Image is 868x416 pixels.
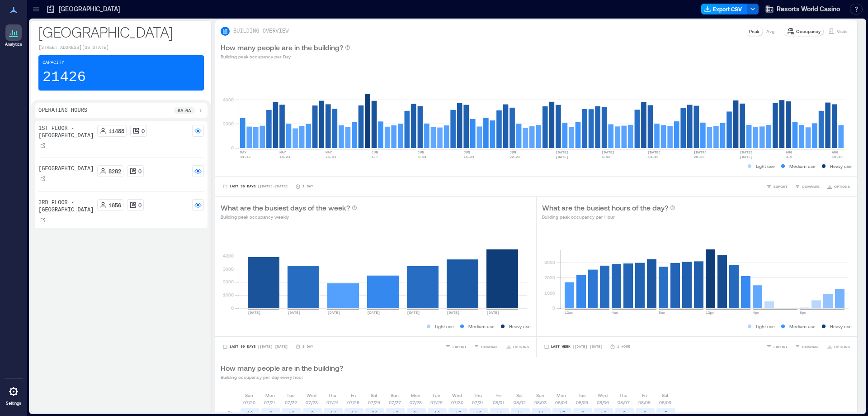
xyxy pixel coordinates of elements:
text: 8pm [800,311,807,315]
text: 17 [559,410,566,416]
text: 9 [644,410,647,416]
text: AUG [832,150,839,154]
p: 8282 [108,167,121,175]
p: 07/22 [285,399,297,406]
text: JUN [372,150,378,154]
tspan: 1000 [544,290,555,296]
text: 13 [392,410,399,416]
p: Fri [351,392,356,399]
p: Capacity [42,59,64,67]
p: 0 [138,167,142,175]
p: 08/05 [576,399,588,406]
p: 07/20 [243,399,255,406]
text: 17 [455,410,462,416]
text: [DATE] [288,311,301,315]
button: Export CSV [701,4,747,14]
p: 0 [138,201,142,209]
button: Last 90 Days |[DATE]-[DATE] [221,342,290,351]
text: 15-21 [463,155,474,159]
p: How many people are in the building? [221,363,343,373]
p: What are the busiest days of the week? [221,202,350,213]
p: Medium use [789,163,816,170]
p: [STREET_ADDRESS][US_STATE] [38,44,204,52]
text: 18-24 [279,155,290,159]
span: OPTIONS [834,184,850,189]
p: 6a - 6a [178,107,191,114]
text: [DATE] [740,155,753,159]
text: 11-17 [240,155,251,159]
p: Building peak occupancy per Day [221,53,350,60]
p: 07/28 [410,399,422,406]
p: Sun [536,392,544,399]
p: Thu [619,392,627,399]
p: 0 [142,127,145,134]
p: Heavy use [830,323,852,330]
p: 07/23 [306,399,318,406]
button: OPTIONS [825,342,852,351]
span: OPTIONS [834,344,850,349]
p: Building peak occupancy weekly [221,213,357,220]
tspan: 0 [552,305,555,311]
text: 4pm [753,311,759,315]
p: Fri [642,392,647,399]
text: 12pm [706,311,714,315]
p: Heavy use [830,163,852,170]
text: JUN [418,150,425,154]
text: JUN [509,150,516,154]
text: 1-7 [372,155,378,159]
span: EXPORT [774,184,788,189]
p: Tue [578,392,586,399]
text: [DATE] [248,311,261,315]
text: 12am [565,311,573,315]
text: MAY [325,150,332,154]
tspan: 2000 [223,279,234,284]
text: 11 [496,410,503,416]
span: EXPORT [453,344,467,349]
text: 10-16 [832,155,843,159]
p: 1st Floor - [GEOGRAPHIC_DATA] [38,125,94,139]
p: Visits [837,28,847,35]
p: 3rd Floor - [GEOGRAPHIC_DATA] [38,199,94,214]
text: [DATE] [486,311,500,315]
p: [GEOGRAPHIC_DATA] [59,5,120,14]
text: AUG [786,150,793,154]
p: 11488 [108,127,124,134]
tspan: 0 [231,145,234,150]
p: 1 Day [302,344,313,349]
p: How many people are in the building? [221,42,343,53]
p: 07/27 [389,399,401,406]
text: 10 [434,410,440,416]
p: 08/01 [493,399,505,406]
text: 8-14 [418,155,426,159]
text: 4am [612,311,618,315]
text: MAY [240,150,247,154]
tspan: 2000 [223,121,234,126]
p: What are the busiest hours of the day? [542,202,668,213]
text: [DATE] [648,150,661,154]
text: 11 [538,410,544,416]
text: 14 [351,410,357,416]
p: Medium use [468,323,495,330]
p: 08/08 [638,399,651,406]
p: Building occupancy per day every hour [221,373,343,381]
text: 6-12 [602,155,610,159]
text: [DATE] [447,311,460,315]
text: [DATE] [327,311,340,315]
text: [DATE] [602,150,615,154]
p: [GEOGRAPHIC_DATA] [38,23,204,41]
p: Fri [496,392,501,399]
span: EXPORT [774,344,788,349]
p: 08/09 [659,399,671,406]
tspan: 3000 [223,266,234,272]
text: 3-9 [786,155,793,159]
p: Analytics [5,42,22,47]
p: Heavy use [509,323,531,330]
text: 8 [623,410,626,416]
text: 9 [269,410,273,416]
text: 16 [600,410,607,416]
text: 16 [476,410,482,416]
p: Peak [749,28,759,35]
p: 1 Day [302,184,313,189]
text: 9 [311,410,314,416]
button: COMPARE [472,342,500,351]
